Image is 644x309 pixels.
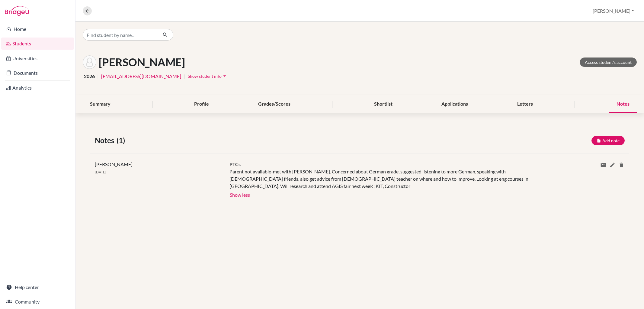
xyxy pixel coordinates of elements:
[95,170,106,174] span: [DATE]
[591,136,625,145] button: Add note
[1,52,74,64] a: Universities
[367,95,400,113] div: Shortlist
[434,95,475,113] div: Applications
[1,296,74,308] a: Community
[251,95,298,113] div: Grades/Scores
[83,29,158,41] input: Find student by name...
[83,95,118,113] div: Summary
[99,56,185,69] h1: [PERSON_NAME]
[101,73,181,80] a: [EMAIL_ADDRESS][DOMAIN_NAME]
[1,38,74,50] a: Students
[1,82,74,94] a: Analytics
[184,73,185,80] span: |
[229,190,250,199] button: Show less
[1,23,74,35] a: Home
[117,135,127,146] span: (1)
[188,74,222,79] span: Show student info
[229,168,535,190] div: Parent not available-met with [PERSON_NAME]. Concerned about German grade, suggested listening to...
[222,73,228,79] i: arrow_drop_down
[5,6,29,16] img: Bridge-U
[84,73,95,80] span: 2026
[95,135,117,146] span: Notes
[1,281,74,293] a: Help center
[1,67,74,79] a: Documents
[95,161,133,167] span: [PERSON_NAME]
[187,95,216,113] div: Profile
[580,58,637,67] a: Access student's account
[187,71,228,81] button: Show student infoarrow_drop_down
[97,73,99,80] span: |
[590,5,637,17] button: [PERSON_NAME]
[609,95,637,113] div: Notes
[229,161,241,167] span: PTCs
[83,55,96,69] img: Hyungeon Chung's avatar
[510,95,540,113] div: Letters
